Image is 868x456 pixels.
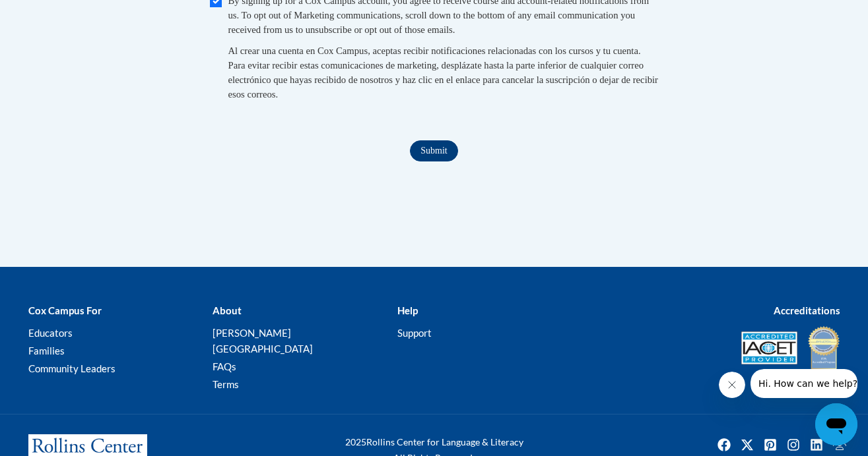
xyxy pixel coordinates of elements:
a: Facebook Group [829,434,850,455]
img: Accredited IACET® Provider [741,331,797,364]
img: Instagram icon [783,434,804,455]
a: Terms [213,378,239,390]
a: [PERSON_NAME][GEOGRAPHIC_DATA] [213,327,313,355]
iframe: Close message [719,372,745,398]
span: 2025 [345,436,366,447]
a: Community Leaders [28,362,116,374]
img: LinkedIn icon [806,434,827,455]
img: Facebook icon [714,434,735,455]
img: Pinterest icon [760,434,781,455]
iframe: Button to launch messaging window [815,403,857,445]
b: Help [397,304,418,316]
a: Educators [28,327,73,339]
iframe: Message from company [751,369,857,398]
a: Facebook [714,434,735,455]
a: Families [28,345,65,356]
img: Facebook group icon [829,434,850,455]
a: Instagram [783,434,804,455]
a: Pinterest [760,434,781,455]
a: Twitter [737,434,758,455]
a: FAQs [213,360,236,372]
span: Al crear una cuenta en Cox Campus, aceptas recibir notificaciones relacionadas con los cursos y t... [228,45,658,100]
b: About [213,304,242,316]
a: Linkedin [806,434,827,455]
img: IDA® Accredited [807,325,840,371]
b: Cox Campus For [28,304,102,316]
input: Submit [410,140,457,161]
img: Twitter icon [737,434,758,455]
b: Accreditations [774,304,840,316]
a: Support [397,327,432,339]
